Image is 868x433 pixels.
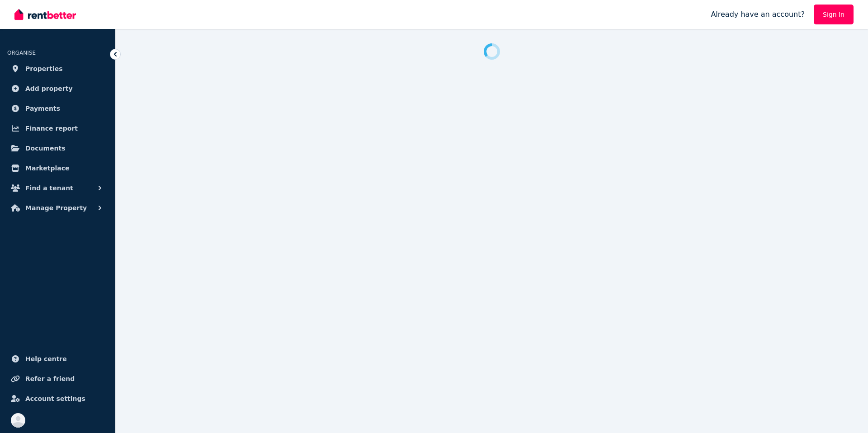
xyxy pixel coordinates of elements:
span: Find a tenant [25,183,73,193]
span: Add property [25,83,73,94]
span: Refer a friend [25,373,75,384]
span: Marketplace [25,163,69,174]
span: Account settings [25,393,85,404]
a: Marketplace [7,159,108,177]
a: Properties [7,60,108,78]
span: Properties [25,63,63,74]
a: Help centre [7,350,108,368]
button: Find a tenant [7,179,108,197]
a: Finance report [7,119,108,137]
a: Account settings [7,390,108,408]
span: Payments [25,103,60,114]
span: Help centre [25,353,67,364]
span: Finance report [25,123,78,134]
a: Documents [7,139,108,157]
button: Manage Property [7,199,108,217]
a: Sign In [814,5,854,24]
a: Payments [7,99,108,118]
span: Manage Property [25,202,87,213]
span: Documents [25,143,66,154]
a: Add property [7,80,108,98]
img: RentBetter [14,8,76,21]
a: Refer a friend [7,370,108,388]
span: ORGANISE [7,50,36,56]
span: Already have an account? [711,9,805,20]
